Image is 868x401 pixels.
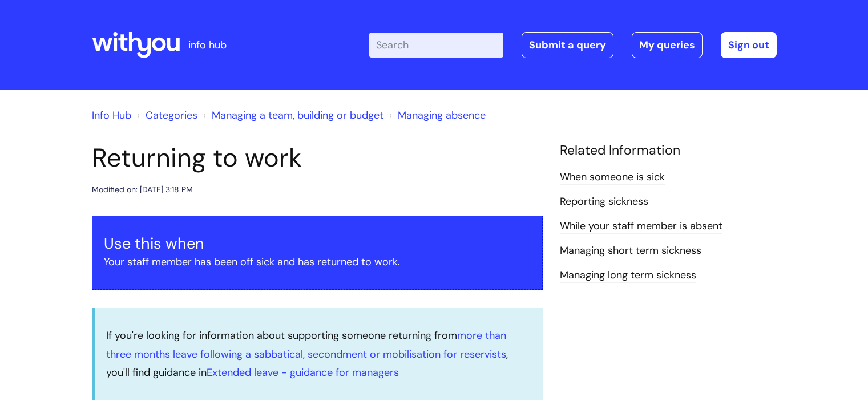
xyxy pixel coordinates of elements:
[104,253,531,271] p: Your staff member has been off sick and has returned to work.
[188,36,227,54] p: info hub
[92,143,543,173] h1: Returning to work
[386,106,486,124] li: Managing absence
[560,268,696,283] a: Managing long term sickness
[560,244,701,258] a: Managing short term sickness
[92,108,131,122] a: Info Hub
[134,106,197,124] li: Solution home
[106,326,531,382] p: If you're looking for information about supporting someone returning from , you'll find guidance in
[104,234,531,253] h3: Use this when
[369,33,503,58] input: Search
[92,183,193,197] div: Modified on: [DATE] 3:18 PM
[212,108,383,122] a: Managing a team, building or budget
[632,32,703,58] a: My queries
[146,108,197,122] a: Categories
[560,170,665,185] a: When someone is sick
[200,106,383,124] li: Managing a team, building or budget
[522,32,613,58] a: Submit a query
[721,32,777,58] a: Sign out
[369,32,777,58] div: | -
[560,143,777,159] h4: Related Information
[560,195,648,209] a: Reporting sickness
[398,108,486,122] a: Managing absence
[106,329,506,361] a: more than three months leave following a sabbatical, secondment or mobilisation for reservists
[207,366,399,379] a: Extended leave - guidance for managers
[560,219,722,234] a: While‌ ‌your‌ ‌staff‌ ‌member‌ ‌is‌ ‌absent‌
